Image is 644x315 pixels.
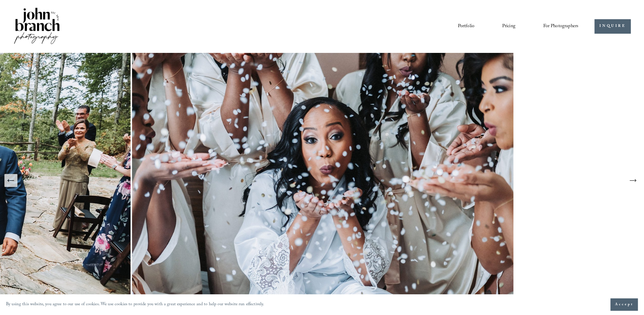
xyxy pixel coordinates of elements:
[543,21,579,31] a: folder dropdown
[627,174,640,187] button: Next Slide
[615,302,634,308] span: Accept
[595,19,631,34] a: INQUIRE
[458,21,474,31] a: Portfolio
[4,174,17,187] button: Previous Slide
[611,298,638,311] button: Accept
[132,53,515,308] img: The Cookery Wedding Photography
[13,7,61,46] img: John Branch IV Photography
[543,22,579,31] span: For Photographers
[502,21,515,31] a: Pricing
[6,301,264,309] p: By using this website, you agree to our use of cookies. We use cookies to provide you with a grea...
